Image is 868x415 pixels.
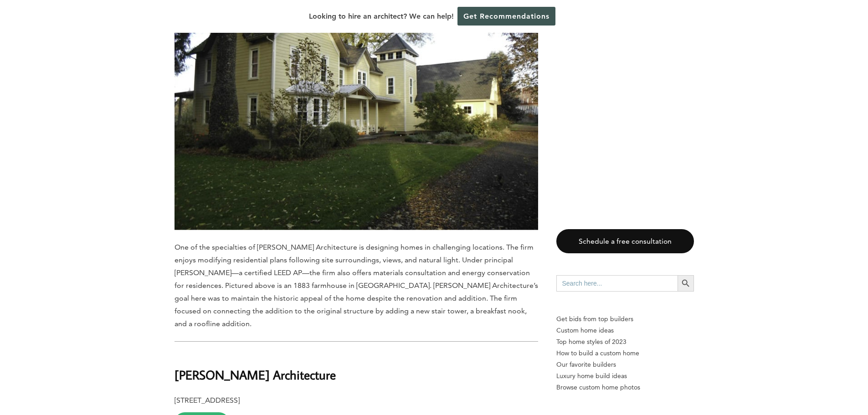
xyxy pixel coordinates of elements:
[822,369,857,404] iframe: Drift Widget Chat Controller
[457,7,555,26] a: Get Recommendations
[681,278,691,288] svg: Search
[175,243,538,328] span: One of the specialties of [PERSON_NAME] Architecture is designing homes in challenging locations....
[175,396,240,405] b: [STREET_ADDRESS]
[556,359,694,370] a: Our favorite builders
[556,275,678,292] input: Search here...
[175,367,336,383] b: [PERSON_NAME] Architecture
[556,382,694,393] a: Browse custom home photos
[556,229,694,253] a: Schedule a free consultation
[556,313,694,325] p: Get bids from top builders
[556,370,694,382] a: Luxury home build ideas
[556,336,694,348] a: Top home styles of 2023
[556,348,694,359] a: How to build a custom home
[556,325,694,336] a: Custom home ideas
